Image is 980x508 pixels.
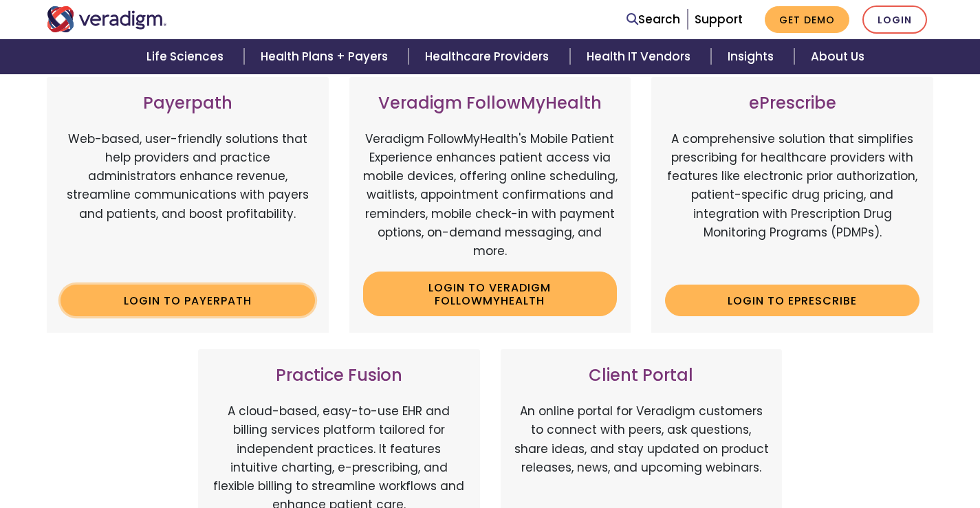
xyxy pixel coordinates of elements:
[130,39,244,74] a: Life Sciences
[570,39,711,74] a: Health IT Vendors
[862,5,927,34] a: Login
[212,366,466,386] h3: Practice Fusion
[794,39,881,74] a: About Us
[627,10,680,29] a: Search
[665,130,919,274] p: A comprehensive solution that simplifies prescribing for healthcare providers with features like ...
[363,272,618,316] a: Login to Veradigm FollowMyHealth
[244,39,409,74] a: Health Plans + Payers
[665,93,919,113] h3: ePrescribe
[514,366,769,386] h3: Client Portal
[409,39,569,74] a: Healthcare Providers
[61,130,315,274] p: Web-based, user-friendly solutions that help providers and practice administrators enhance revenu...
[363,130,618,261] p: Veradigm FollowMyHealth's Mobile Patient Experience enhances patient access via mobile devices, o...
[61,93,315,113] h3: Payerpath
[363,93,618,113] h3: Veradigm FollowMyHealth
[61,285,315,316] a: Login to Payerpath
[665,285,919,316] a: Login to ePrescribe
[765,6,849,33] a: Get Demo
[711,39,794,74] a: Insights
[47,6,167,32] img: Veradigm logo
[695,11,743,27] a: Support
